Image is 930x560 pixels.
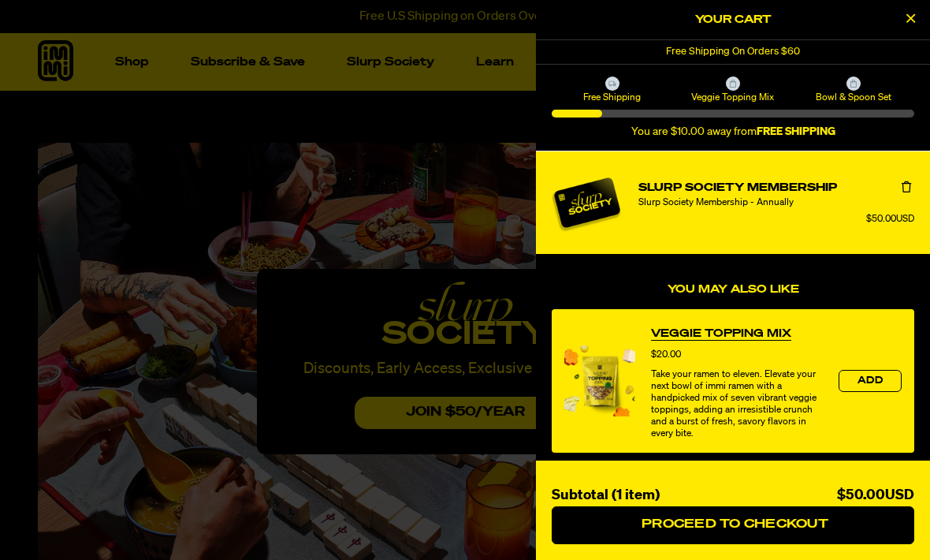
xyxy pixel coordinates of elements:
b: FREE SHIPPING [757,126,835,137]
span: Veggie Topping Mix [675,91,790,103]
button: Close Cart [898,8,922,32]
h2: Your Cart [552,8,914,32]
button: Add the product, Veggie Topping Mix to Cart [839,370,902,392]
span: $50.00USD [866,215,914,224]
div: Take your ramen to eleven. Elevate your next bowl of immi ramen with a handpicked mix of seven vi... [651,369,823,440]
button: Proceed to Checkout [552,506,914,544]
img: View Veggie Topping Mix [564,345,635,416]
a: View details for Slurp Society Membership [552,167,623,238]
span: Add [857,376,883,386]
span: Proceed to Checkout [638,518,828,531]
span: Free Shipping [554,91,670,103]
div: product [552,309,914,453]
div: You are $10.00 away from [552,125,914,139]
a: Slurp Society Membership [638,180,914,196]
a: View Veggie Topping Mix [651,326,791,342]
h4: You may also like [552,283,914,297]
span: Bowl & Spoon Set [796,91,912,103]
li: product [552,151,914,254]
span: Subtotal (1 item) [552,488,660,502]
div: Slurp Society Membership - Annually [638,196,914,209]
button: Remove Slurp Society Membership [898,180,914,196]
span: $20.00 [651,350,681,360]
img: Membership image [552,167,623,238]
div: $50.00USD [837,484,914,507]
div: 1 of 1 [536,40,930,64]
